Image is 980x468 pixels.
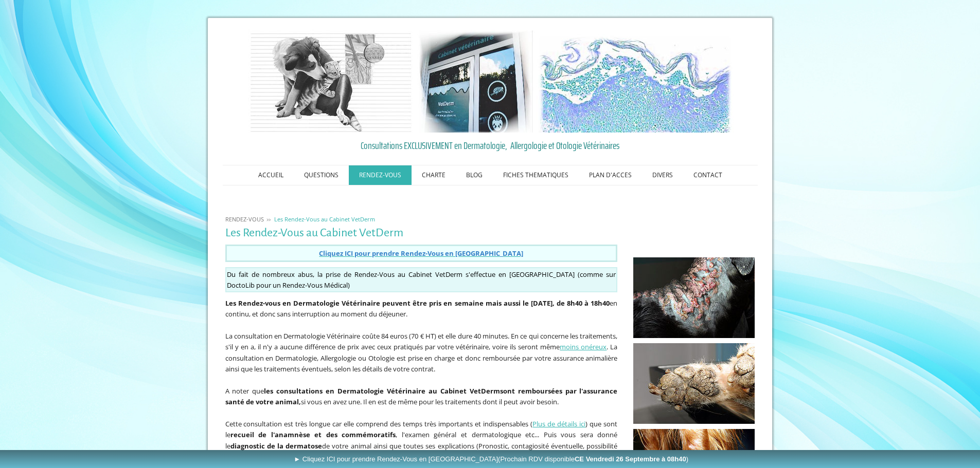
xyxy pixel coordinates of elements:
strong: diagnostic de la dermatose [230,441,323,451]
a: Plus de détails ici [532,419,585,428]
span: . La consultation en Dermatologie, Allergologie ou Otologie est prise en charge et donc remboursé... [225,342,618,373]
a: PLAN D'ACCES [579,165,642,185]
h1: Les Rendez-Vous au Cabinet VetDerm [225,227,618,239]
a: RENDEZ-VOUS [349,165,412,185]
span: l n'y a aucune différence de prix avec ceux pratiqués par votre vétérinaire, voire ils seront même [259,342,560,351]
span: Cliquez ICI pour prendre Rendez-Vous en [GEOGRAPHIC_DATA] [319,249,523,258]
a: ACCUEIL [248,165,294,185]
span: (Prochain RDV disponible ) [498,455,688,463]
a: moins onéreux [560,342,607,351]
strong: recueil de l'anamnèse et des commémoratifs [230,430,396,439]
a: DIVERS [642,165,683,185]
span: Les Rendez-Vous au Cabinet VetDerm [274,215,375,223]
a: CHARTE [412,165,456,185]
span: si vous en avez une. Il en est de même pour les traitements dont il peut avoir besoin. [301,397,559,406]
span: Du fait de nombreux abus, la prise de Rendez-Vous au Cabinet VetDerm s'effectue en [GEOGRAPHIC_DA... [227,270,603,279]
a: CONTACT [683,165,733,185]
b: les consultations en Dermatologie Vétérinaire au Cabinet VetDerm [264,386,500,396]
span: ► Cliquez ICI pour prendre Rendez-Vous en [GEOGRAPHIC_DATA] [294,455,688,463]
a: Les Rendez-Vous au Cabinet VetDerm [272,215,378,223]
a: BLOG [456,165,493,185]
span: RENDEZ-VOUS [225,215,264,223]
a: QUESTIONS [294,165,349,185]
a: Cliquez ICI pour prendre Rendez-Vous en [GEOGRAPHIC_DATA] [319,248,523,258]
strong: Les Rendez-vous en Dermatologie Vétérinaire peuvent être pris en semaine mais aussi le [DATE], de... [225,298,610,308]
span: La consultation en Dermatologie Vétérinaire coûte 84 euros (70 € HT) et elle dure 40 minutes. E [225,331,515,341]
b: CE Vendredi 26 Septembre à 08h40 [575,455,686,463]
a: Consultations EXCLUSIVEMENT en Dermatologie, Allergologie et Otologie Vétérinaires [225,138,755,153]
span: en continu, et donc sans interruption au moment du déjeuner. [225,298,618,319]
a: RENDEZ-VOUS [223,215,266,223]
a: FICHES THEMATIQUES [493,165,579,185]
span: A noter que [225,386,264,396]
